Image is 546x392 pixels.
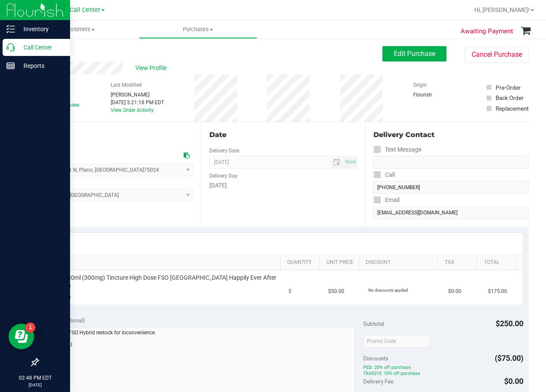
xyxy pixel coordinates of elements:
[363,371,523,377] span: TXAIQ10: 10% off purchase
[461,26,513,36] span: Awaiting Payment
[363,365,523,371] span: PED: 20% off purchase
[209,130,357,140] div: Date
[25,322,35,333] iframe: Resource center unread badge
[70,6,100,14] span: Call Center
[135,64,170,73] span: View Profile
[394,50,435,58] span: Edit Purchase
[363,378,393,385] span: Delivery Fee
[363,335,429,348] input: Promo Code
[4,374,66,382] p: 02:48 PM EDT
[373,169,395,181] label: Call
[496,83,521,92] div: Pre-Order
[15,61,66,71] p: Reports
[111,99,164,106] div: [DATE] 5:21:18 PM EDT
[288,287,291,295] span: 5
[4,382,66,388] p: [DATE]
[111,91,164,99] div: [PERSON_NAME]
[15,24,66,34] p: Inventory
[21,20,139,38] a: Customers
[373,194,399,206] label: Email
[366,259,434,266] a: Discount
[495,354,523,363] span: ($75.00)
[6,61,15,70] inline-svg: Reports
[21,26,139,33] span: Customers
[382,46,446,61] button: Edit Purchase
[373,181,529,194] input: Format: (999) 999-9999
[209,181,357,190] div: [DATE]
[6,43,15,52] inline-svg: Call Center
[496,94,524,102] div: Back Order
[368,288,408,293] span: No discounts applied
[373,156,529,169] input: Format: (999) 999-9999
[50,259,277,266] a: SKU
[139,26,257,33] span: Purchases
[49,274,279,290] span: TX SW 30ml (300mg) Tincture High Dose FSO [GEOGRAPHIC_DATA] Happily Ever After (Hybrid)
[38,130,194,140] div: Location
[139,20,257,38] a: Purchases
[111,81,142,89] label: Last Modified
[184,151,190,160] div: Copy address to clipboard
[373,130,529,140] div: Delivery Contact
[209,147,239,155] label: Delivery Date
[9,324,34,349] iframe: Resource center
[209,172,238,180] label: Delivery Day
[373,143,421,156] label: Text Message
[465,47,529,63] button: Cancel Purchase
[111,107,154,113] a: View Order Activity
[484,259,514,266] a: Total
[363,351,388,366] span: Discounts
[15,42,66,53] p: Call Center
[413,91,456,99] div: Flourish
[504,377,523,386] span: $0.00
[448,287,461,295] span: $0.00
[474,6,530,13] span: Hi, [PERSON_NAME]!
[6,25,15,33] inline-svg: Inventory
[326,259,356,266] a: Unit Price
[328,287,344,295] span: $50.00
[413,81,427,89] label: Origin
[363,320,384,327] span: Subtotal
[496,319,523,328] span: $250.00
[488,287,507,295] span: $175.00
[287,259,317,266] a: Quantity
[445,259,474,266] a: Tax
[496,104,528,113] div: Replacement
